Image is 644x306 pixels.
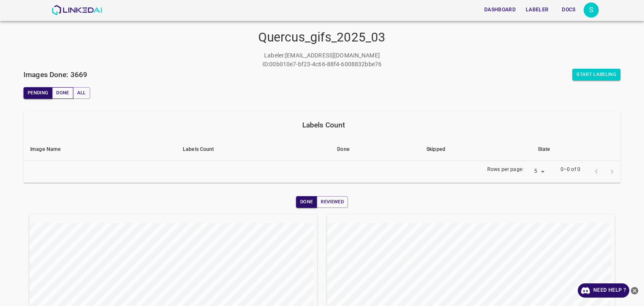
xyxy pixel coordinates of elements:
th: State [531,138,621,161]
th: Labels Count [176,138,330,161]
button: Open settings [584,3,599,18]
p: Labeler : [264,51,285,60]
h6: Images Done: 3669 [23,69,87,80]
a: Labeler [521,1,553,18]
p: 0–0 of 0 [561,166,580,174]
img: LinkedAI [52,5,102,15]
p: 00b010e7-bf23-4c66-88f4-6008832bbe76 [269,60,382,69]
button: All [73,87,90,99]
button: Pending [23,87,52,99]
a: Docs [553,1,584,18]
button: Done [52,87,73,99]
button: Start Labeling [572,69,621,80]
div: Labels Count [30,119,617,131]
button: Docs [555,3,582,17]
th: Skipped [420,138,531,161]
p: [EMAIL_ADDRESS][DOMAIN_NAME] [285,51,380,60]
h4: Quercus_gifs_2025_03 [23,30,621,45]
a: Need Help ? [578,283,629,298]
button: Dashboard [481,3,519,17]
button: Done [296,196,317,208]
div: 5 [527,166,547,177]
a: Dashboard [479,1,521,18]
th: Done [330,138,420,161]
th: Image Name [23,138,176,161]
button: Reviewed [317,196,348,208]
button: Labeler [522,3,552,17]
p: ID : [262,60,269,69]
p: Rows per page: [487,166,524,174]
button: close-help [629,283,640,298]
div: S [584,3,599,18]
